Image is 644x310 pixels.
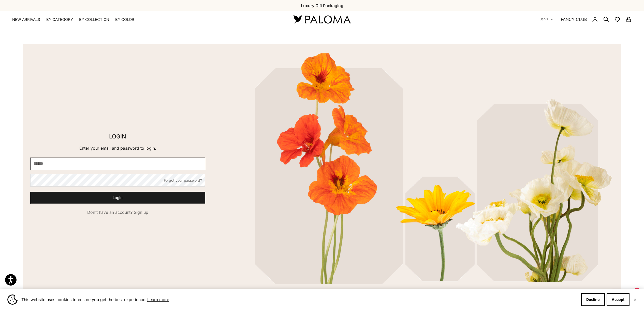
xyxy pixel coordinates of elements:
[30,132,205,141] h1: Login
[607,293,630,306] button: Accept
[633,298,637,301] button: Close
[540,11,632,27] nav: Secondary navigation
[21,296,577,303] span: This website uses cookies to ensure you get the best experience.
[113,195,123,201] span: Login
[30,145,205,151] p: Enter your email and password to login:
[301,2,343,9] p: Luxury Gift Packaging
[30,192,205,204] button: Login
[7,294,18,305] img: Cookie banner
[147,296,170,303] a: Learn more
[87,210,133,215] span: Don't have an account?
[12,17,40,22] a: NEW ARRIVALS
[46,17,73,22] summary: By Category
[540,17,548,22] span: USD $
[540,17,553,22] button: USD $
[164,178,202,182] a: Forgot your password?
[79,17,109,22] summary: By Collection
[12,17,281,22] nav: Primary navigation
[561,16,587,23] a: FANCY CLUB
[581,293,605,306] button: Decline
[134,210,148,215] a: Sign up
[115,17,134,22] summary: By Color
